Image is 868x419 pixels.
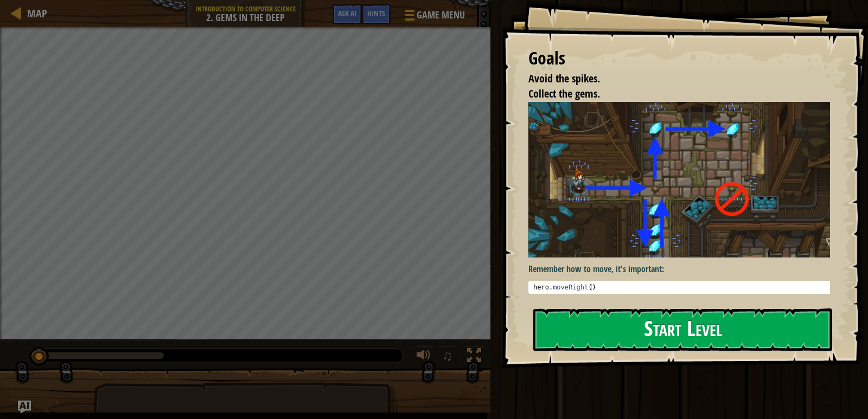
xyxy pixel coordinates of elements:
li: Collect the gems. [515,86,827,102]
li: Avoid the spikes. [515,71,827,87]
button: ♫ [440,346,458,368]
button: Toggle fullscreen [463,346,485,368]
p: Remember how to move, it's important: [528,263,838,275]
button: Ask AI [333,4,362,24]
div: Goals [528,46,830,71]
button: Start Level [533,308,832,351]
span: Avoid the spikes. [528,71,600,86]
span: Collect the gems. [528,86,600,101]
a: Map [22,6,47,21]
span: Ask AI [338,8,356,18]
span: Map [27,6,47,21]
span: Hints [367,8,385,18]
span: Game Menu [417,8,465,22]
button: Ask AI [18,401,31,414]
button: Adjust volume [413,346,435,368]
span: ♫ [442,347,453,364]
img: Gems in the deep [528,102,838,257]
button: Game Menu [396,4,471,30]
